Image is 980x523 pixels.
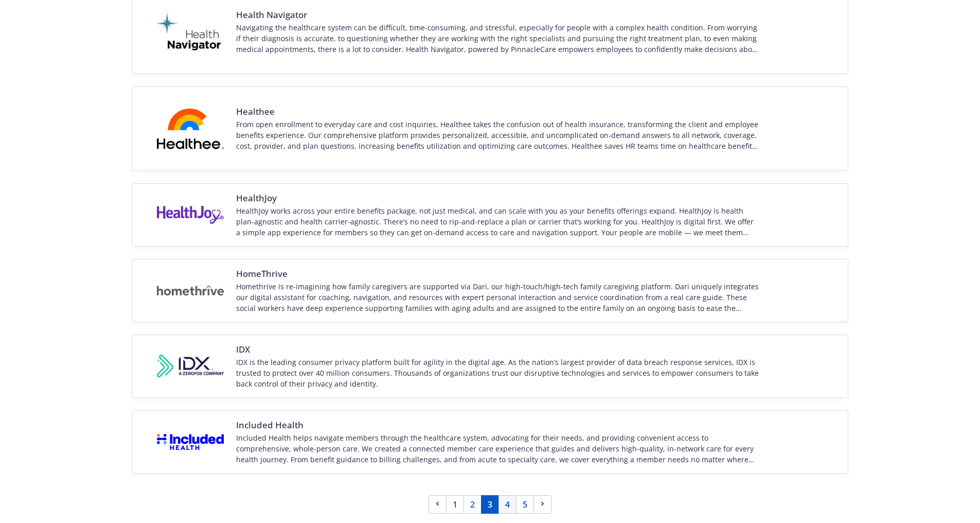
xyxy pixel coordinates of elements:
span: HealthJoy [236,192,759,204]
a: Page 5 [516,495,534,514]
img: Vendor logo for HomeThrive [157,285,224,295]
div: From open enrollment to everyday care and cost inquiries, Healthee takes the confusion out of hea... [236,119,759,151]
span: IDX [236,343,759,356]
a: Next page [533,495,551,514]
a: Page 4 [498,495,516,514]
img: Vendor logo for HealthJoy [157,206,224,224]
div: HealthJoy works across your entire benefits package, not just medical, and can scale with you as ... [236,205,759,238]
a: Previous page [429,495,447,514]
span: Included Health [236,419,759,431]
div: Navigating the healthcare system can be difficult, time-consuming, and stressful, especially for ... [236,22,759,55]
span: HomeThrive [236,268,759,280]
img: Vendor logo for Healthee [157,95,224,162]
img: Vendor logo for Included Health [157,434,224,450]
span: Healthee [236,106,759,118]
a: Page 1 [446,495,464,514]
div: IDX is the leading consumer privacy platform built for agility in the digital age. As the nation’... [236,357,759,389]
span: Health Navigator [236,9,759,21]
div: Homethrive is re-imagining how family caregivers are supported via Dari, our high-touch/high-tech... [236,281,759,313]
a: Page 2 [464,495,482,514]
a: Page 3 is your current page [481,495,499,514]
div: Included Health helps navigate members through the healthcare system, advocating for their needs,... [236,432,759,465]
img: Vendor logo for IDX [157,355,224,377]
